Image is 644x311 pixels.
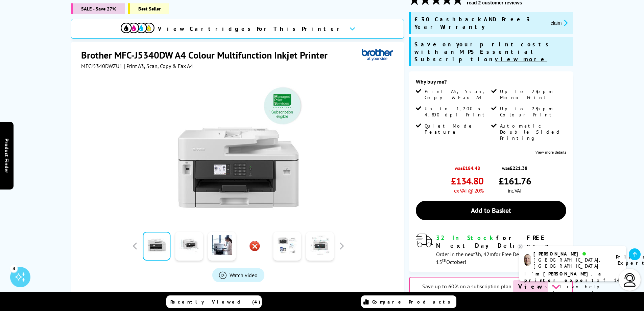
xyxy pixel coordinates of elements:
p: of 14 years! I can help you choose the right product [524,271,621,303]
span: £161.76 [499,175,531,187]
img: Brother [362,49,393,61]
span: Save on your print costs with an MPS Essential Subscription [414,41,552,63]
span: SALE - Save 27% [71,3,125,14]
span: inc VAT [508,187,522,194]
img: ashley-livechat.png [524,254,531,266]
span: was [499,161,531,171]
span: £134.80 [451,175,483,187]
u: view more [495,55,547,63]
img: user-headset-light.svg [623,273,637,287]
div: 4 [10,265,18,272]
div: [GEOGRAPHIC_DATA], [GEOGRAPHIC_DATA] [533,257,607,269]
b: I'm [PERSON_NAME], a printer expert [524,271,603,283]
span: Automatic Double Sided Printing [500,123,565,141]
span: View [513,280,548,293]
span: Up to 28ppm Mono Print [500,88,565,101]
span: 3h, 42m [475,251,494,258]
strike: £184.48 [462,165,480,171]
span: Best Seller [128,3,169,14]
a: View more details [535,150,566,155]
strike: £221.38 [510,165,527,171]
img: View Cartridges [121,23,154,33]
span: was [451,161,483,171]
span: Print A3, Scan, Copy & Fax A4 [425,88,490,101]
span: Compare Products [372,299,454,305]
span: Up to 1,200 x 4,800 dpi Print [425,106,490,118]
div: [PERSON_NAME] [533,251,607,257]
span: Save up to 60% on a subscription plan [422,283,511,290]
img: Brother MFC-J5340DW [172,83,305,216]
span: Up to 28ppm Colour Print [500,106,565,118]
a: Recently Viewed (4) [166,295,262,308]
span: MFCJ5340DWZU1 [81,63,122,69]
span: | Print A3, Scan, Copy & Fax A4 [124,63,193,69]
div: modal_delivery [416,234,566,265]
div: for FREE Next Day Delivery [436,234,566,249]
span: Order in the next for Free Delivery [DATE] 15 October! [436,251,548,265]
span: View Cartridges For This Printer [158,25,344,32]
a: Compare Products [361,295,456,308]
div: Why buy me? [416,78,566,88]
span: Recently Viewed (4) [170,299,261,305]
a: Product_All_Videos [212,268,264,282]
sup: th [442,257,446,263]
span: ex VAT @ 20% [454,187,483,194]
button: promo-description [549,19,570,27]
a: Add to Basket [416,201,566,220]
span: Product Finder [3,138,10,173]
span: £30 Cashback AND Free 3 Year Warranty [414,16,545,30]
span: 32 In Stock [436,234,496,242]
h1: Brother MFC-J5340DW A4 Colour Multifunction Inkjet Printer [81,49,334,61]
span: Watch video [230,272,258,279]
span: Quiet Mode Feature [425,123,490,135]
